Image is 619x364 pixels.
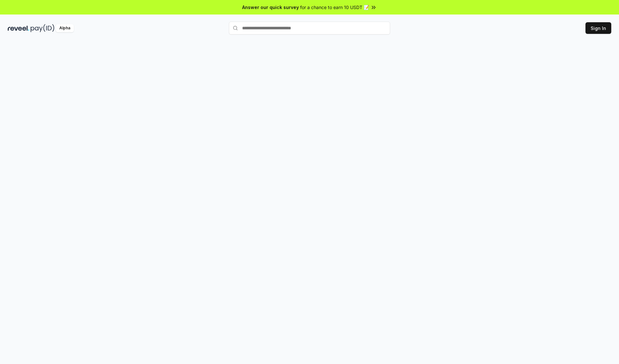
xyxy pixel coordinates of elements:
span: Answer our quick survey [242,4,299,11]
button: Sign In [585,22,611,34]
img: pay_id [31,24,54,32]
span: for a chance to earn 10 USDT 📝 [300,4,369,11]
div: Alpha [56,24,74,32]
img: reveel_dark [8,24,29,32]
